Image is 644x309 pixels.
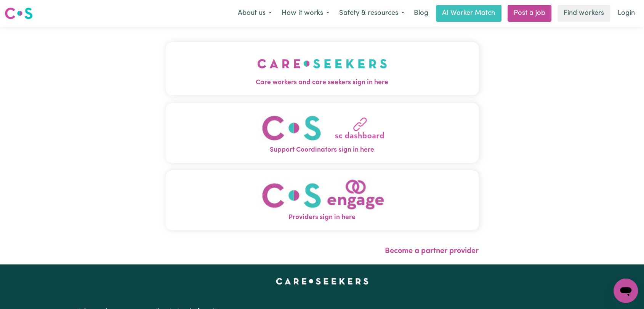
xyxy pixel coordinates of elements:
[233,5,277,21] button: About us
[166,78,479,88] span: Care workers and care seekers sign in here
[166,170,479,230] button: Providers sign in here
[409,5,433,22] a: Blog
[166,42,479,95] button: Care workers and care seekers sign in here
[508,5,551,22] a: Post a job
[276,278,368,284] a: Careseekers home page
[557,5,610,22] a: Find workers
[613,5,639,22] a: Login
[385,247,479,255] a: Become a partner provider
[436,5,501,22] a: AI Worker Match
[166,103,479,163] button: Support Coordinators sign in here
[334,5,409,21] button: Safety & resources
[614,279,638,303] iframe: Button to launch messaging window
[277,5,334,21] button: How it works
[166,145,479,155] span: Support Coordinators sign in here
[5,5,33,22] a: Careseekers logo
[5,6,33,20] img: Careseekers logo
[166,213,479,223] span: Providers sign in here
